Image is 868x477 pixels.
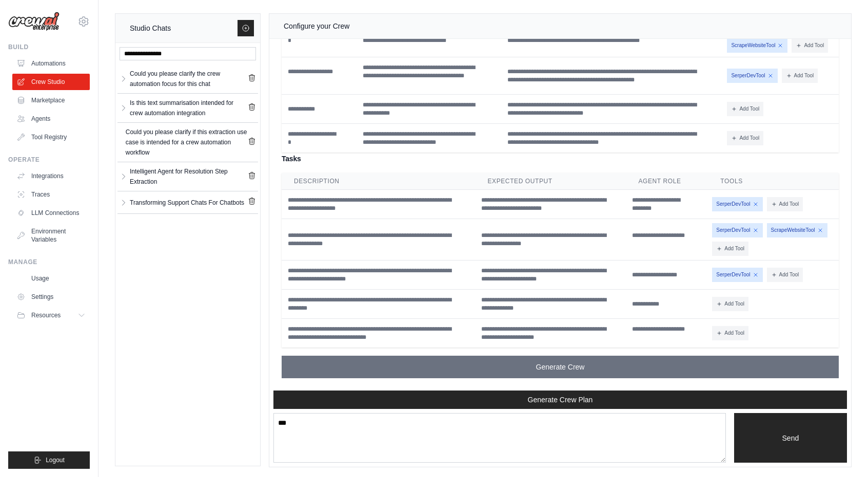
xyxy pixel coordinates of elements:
[8,43,90,51] div: Build
[12,223,90,248] a: Environment Variables
[12,205,90,221] a: LLM Connections
[712,326,748,340] button: Add Tool
[12,289,90,305] a: Settings
[727,102,763,116] button: Add Tool
[12,307,90,323] button: Resources
[124,127,248,158] a: Could you please clarify if this extraction use case is intended for a crew automation workflow
[12,186,90,203] a: Traces
[282,173,475,190] th: Description
[475,173,626,190] th: Expected Output
[767,197,803,211] button: Add Tool
[46,456,65,464] span: Logout
[708,173,839,190] th: Tools
[12,270,90,287] a: Usage
[536,362,585,372] span: Generate Crew
[126,127,248,158] div: Could you please clarify if this extraction use case is intended for a crew automation workflow
[130,198,244,208] div: Transforming Support Chats For Chatbots
[727,131,763,145] button: Add Tool
[8,451,90,469] button: Logout
[31,311,61,319] span: Resources
[8,156,90,164] div: Operate
[734,413,847,463] button: Send
[282,153,839,165] h4: Tasks
[128,69,248,89] a: Could you please clarify the crew automation focus for this chat
[8,12,60,31] img: Logo
[12,129,90,145] a: Tool Registry
[712,197,762,211] span: SerperDevTool
[12,92,90,109] a: Marketplace
[712,268,762,282] span: SerperDevTool
[12,168,90,184] a: Integrations
[712,223,762,237] span: SerperDevTool
[712,242,748,256] button: Add Tool
[727,38,787,53] span: ScrapeWebsiteTool
[130,22,171,34] div: Studio Chats
[767,268,803,282] button: Add Tool
[767,223,827,237] span: ScrapeWebsiteTool
[130,69,248,89] div: Could you please clarify the crew automation focus for this chat
[727,69,777,83] span: SerperDevTool
[130,166,248,187] div: Intelligent Agent for Resolution Step Extraction
[128,196,248,209] a: Transforming Support Chats For Chatbots
[284,20,349,32] div: Configure your Crew
[128,98,248,118] a: Is this text summarisation intended for crew automation integration
[128,166,248,187] a: Intelligent Agent for Resolution Step Extraction
[792,38,828,53] button: Add Tool
[130,98,248,118] div: Is this text summarisation intended for crew automation integration
[712,297,748,311] button: Add Tool
[8,258,90,266] div: Manage
[782,69,818,83] button: Add Tool
[12,55,90,72] a: Automations
[273,391,847,409] button: Generate Crew Plan
[282,356,839,378] button: Generate Crew
[12,74,90,90] a: Crew Studio
[12,111,90,127] a: Agents
[626,173,708,190] th: Agent Role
